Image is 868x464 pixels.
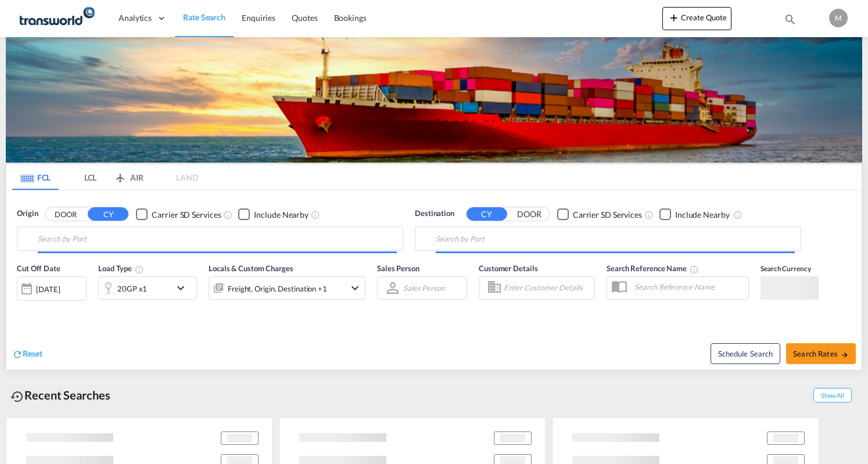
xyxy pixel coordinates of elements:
div: Carrier SD Services [152,209,221,221]
button: CY [88,207,128,221]
div: Recent Searches [6,382,115,408]
img: 1a84b2306ded11f09c1219774cd0a0fe.png [17,5,96,31]
span: Enquiries [242,13,275,23]
span: Load Type [98,264,144,273]
md-icon: Your search will be saved by the below given name [690,265,699,274]
span: Help [804,8,823,28]
md-tab-item: FCL [12,164,59,190]
div: 20GP x1icon-chevron-down [98,276,197,300]
button: DOOR [45,208,86,221]
div: Carrier SD Services [573,209,642,221]
img: LCL+%26+FCL+BACKGROUND.png [6,37,862,163]
span: Locals & Custom Charges [209,264,293,273]
span: Search Currency [761,264,811,273]
md-icon: icon-chevron-down [174,281,193,295]
div: Origin DOOR CY Checkbox No InkUnchecked: Search for CY (Container Yard) services for all selected... [6,190,862,370]
span: Search Rates [793,349,849,358]
md-icon: icon-information-outline [135,265,144,274]
button: DOOR [509,208,550,221]
span: Destination [415,208,454,220]
md-icon: icon-backup-restore [10,390,24,404]
span: Analytics [119,12,152,24]
span: Reset [23,348,42,358]
div: [DATE] [17,276,87,301]
span: Sales Person [377,264,419,273]
div: M [829,9,848,27]
div: icon-magnify [784,13,797,30]
md-pagination-wrapper: Use the left and right arrow keys to navigate between tabs [12,164,198,190]
md-icon: icon-magnify [784,13,797,26]
md-icon: icon-refresh [12,349,23,359]
div: Freight Origin Destination Factory Stuffing [228,280,327,297]
div: 20GP x1 [117,280,147,297]
md-icon: Unchecked: Ignores neighbouring ports when fetching rates.Checked : Includes neighbouring ports w... [311,210,320,220]
md-datepicker: Select [17,300,26,315]
div: [DATE] [36,284,60,294]
button: Search Ratesicon-arrow-right [786,343,856,364]
div: Freight Origin Destination Factory Stuffingicon-chevron-down [209,276,365,300]
input: Search by Port [38,230,397,247]
md-select: Sales Person [402,279,446,296]
button: Note: By default Schedule search will only considerorigin ports, destination ports and cut off da... [711,343,780,364]
button: CY [467,207,507,221]
md-icon: icon-plus 400-fg [667,10,681,24]
span: Quotes [292,13,317,23]
input: Search Reference Name [629,278,748,296]
md-checkbox: Checkbox No Ink [136,208,221,220]
span: Show All [813,388,852,402]
span: Customer Details [479,264,537,273]
md-icon: icon-chevron-down [348,281,362,295]
md-tab-item: AIR [105,164,152,190]
div: Include Nearby [675,209,730,221]
div: Include Nearby [254,209,309,221]
span: Cut Off Date [17,264,60,273]
md-tab-item: LCL [59,164,105,190]
md-icon: icon-airplane [113,171,127,179]
input: Enter Customer Details [504,279,591,297]
input: Search by Port [436,230,795,247]
md-icon: Unchecked: Ignores neighbouring ports when fetching rates.Checked : Includes neighbouring ports w... [733,210,743,220]
div: icon-refreshReset [12,348,42,361]
md-checkbox: Checkbox No Ink [238,208,309,220]
md-checkbox: Checkbox No Ink [557,208,642,220]
span: Rate Search [183,12,225,22]
span: Origin [17,208,38,220]
span: Search Reference Name [607,264,699,273]
span: Bookings [334,13,367,23]
md-icon: Unchecked: Search for CY (Container Yard) services for all selected carriers.Checked : Search for... [223,210,232,220]
md-icon: Unchecked: Search for CY (Container Yard) services for all selected carriers.Checked : Search for... [644,210,654,220]
md-checkbox: Checkbox No Ink [659,208,730,220]
div: Help [804,8,829,29]
md-icon: icon-arrow-right [841,351,849,359]
button: icon-plus 400-fgCreate Quote [662,7,731,30]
